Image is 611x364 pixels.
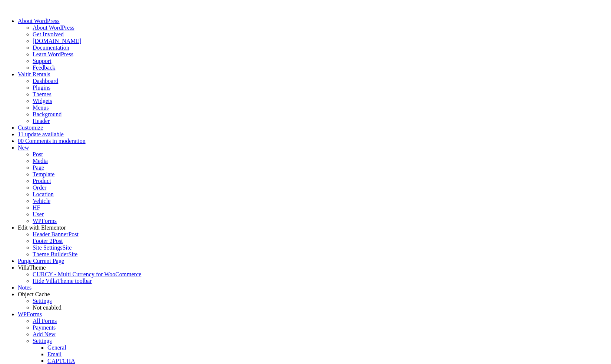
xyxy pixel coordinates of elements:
a: HF [33,204,40,211]
span: Footer 2 [33,238,53,244]
a: Footer 2Post [33,238,63,244]
a: Payments [33,324,56,331]
a: Plugins [33,84,50,91]
ul: About WordPress [18,38,608,71]
a: Customize [18,124,43,131]
a: About WordPress [33,24,74,31]
a: Order [33,184,46,191]
span: 1 update available [20,131,63,137]
span: Theme Builder [33,251,68,257]
span: New [18,144,29,151]
a: Themes [33,91,52,97]
div: VillaTheme [18,264,608,271]
span: About WordPress [18,18,60,24]
a: WPForms [33,218,57,224]
ul: Valtir Rentals [18,91,608,124]
a: [DOMAIN_NAME] [33,38,82,44]
a: Support [33,58,52,64]
a: Header BannerPost [33,231,79,237]
a: All Forms [33,318,57,324]
a: Valtir Rentals [18,71,50,77]
span: 0 Comments in moderation [21,138,86,144]
span: Post [53,238,63,244]
span: Site [68,251,77,257]
span: Site Settings [33,244,62,251]
a: Vehicle [33,198,50,204]
a: Settings [33,338,52,344]
a: Get Involved [33,31,64,37]
ul: New [18,151,608,224]
a: Theme BuilderSite [33,251,77,257]
a: CURCY - Multi Currency for WooCommerce [33,271,141,277]
ul: About WordPress [18,24,608,38]
a: CAPTCHA [47,358,75,364]
a: Product [33,178,51,184]
a: Page [33,164,44,171]
span: 1 [18,131,20,137]
span: Hide VillaTheme toolbar [33,278,92,284]
a: Post [33,151,43,157]
a: Site SettingsSite [33,244,72,251]
span: Header Banner [33,231,68,237]
a: Settings [33,298,52,304]
span: Post [68,231,79,237]
a: Template [33,171,54,177]
a: Media [33,158,48,164]
a: Notes [18,284,31,291]
div: Status: Not enabled [33,304,608,311]
a: Dashboard [33,78,58,84]
a: User [33,211,44,217]
a: Purge Current Page [18,258,64,264]
a: Background [33,111,62,117]
a: Menus [33,104,49,111]
a: Location [33,191,54,197]
a: Header [33,118,50,124]
a: Widgets [33,98,52,104]
span: Site [62,244,72,251]
a: Learn WordPress [33,51,73,57]
ul: Valtir Rentals [18,78,608,91]
a: WPForms [18,311,42,317]
a: General [47,344,66,351]
a: Documentation [33,44,69,51]
a: Feedback [33,64,55,71]
a: Add New [33,331,56,337]
span: Edit with Elementor [18,224,66,231]
div: Object Cache [18,291,608,298]
span: 0 [18,138,21,144]
a: Email [47,351,62,357]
